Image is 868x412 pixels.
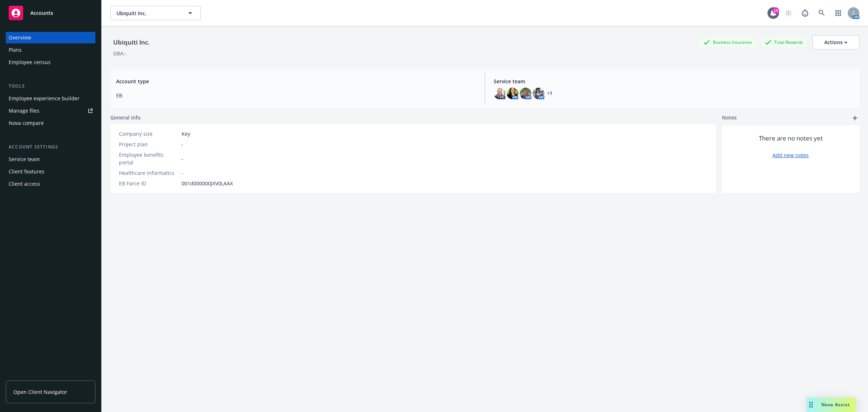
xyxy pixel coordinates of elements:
div: Total Rewards [761,38,807,47]
div: Project plan [119,140,179,148]
a: Manage files [6,105,95,117]
img: photo [494,88,505,99]
div: Service team [9,154,40,165]
a: Search [814,6,829,20]
button: Actions [812,35,859,50]
div: Client access [9,178,40,190]
span: Notes [722,114,737,122]
a: +1 [547,91,552,96]
img: photo [507,88,518,99]
div: Plans [9,44,22,56]
div: Business Insurance [700,38,756,47]
div: EB Force ID [119,180,179,187]
img: photo [533,88,544,99]
button: Nova Assist [807,398,856,412]
div: Employee benefits portal [119,151,179,166]
span: - [182,140,183,148]
a: Add new notes [773,151,809,159]
div: Manage files [9,105,39,117]
a: Client features [6,166,95,177]
a: Switch app [831,6,846,20]
span: General info [110,114,141,121]
span: 001d000000JXV0LAAX [182,180,233,187]
span: Open Client Navigator [13,388,67,396]
a: Employee census [6,56,95,68]
div: Company size [119,130,179,138]
span: Account type [116,77,476,85]
div: Tools [6,83,95,90]
span: - [182,155,183,163]
a: Report a Bug [798,6,812,20]
div: Nova compare [9,117,44,129]
a: Accounts [6,3,95,23]
div: Overview [9,32,31,43]
div: Actions [824,35,847,49]
span: There are no notes yet [759,134,823,143]
a: Employee experience builder [6,93,95,104]
span: Ubiquiti Inc. [116,9,179,17]
div: Client features [9,166,44,177]
a: Plans [6,44,95,56]
a: Start snowing [781,6,796,20]
div: 13 [773,7,779,13]
span: - [182,169,183,177]
div: Drag to move [807,398,816,412]
a: Client access [6,178,95,190]
span: Service team [494,77,854,85]
div: Account settings [6,143,95,151]
span: Nova Assist [821,402,850,408]
span: Key [182,130,190,138]
img: photo [520,88,531,99]
div: Ubiquiti Inc. [110,38,153,47]
div: Healthcare Informatics [119,169,179,177]
a: add [851,114,859,122]
div: DBA: - [113,50,127,57]
div: Employee census [9,56,51,68]
div: Employee experience builder [9,93,80,104]
span: Accounts [30,10,53,16]
a: Service team [6,154,95,165]
a: Overview [6,32,95,43]
span: EB [116,92,476,99]
a: Nova compare [6,117,95,129]
button: Ubiquiti Inc. [110,6,201,20]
